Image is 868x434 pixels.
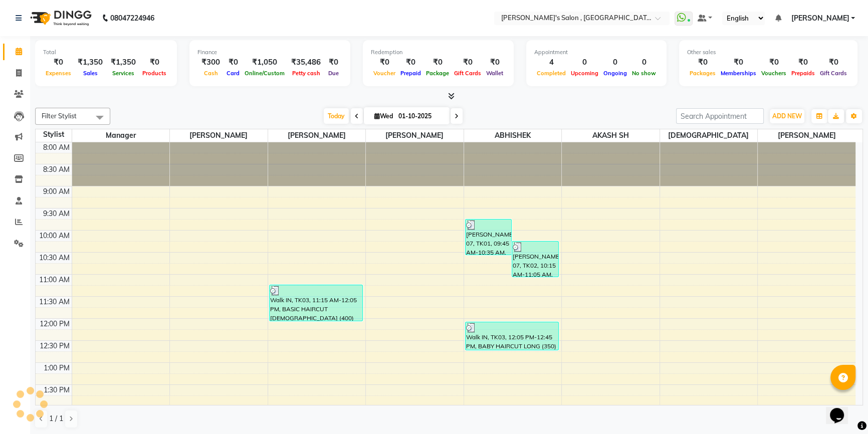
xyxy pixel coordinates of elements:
div: ₹0 [687,57,718,68]
input: Search Appointment [676,108,764,124]
span: Upcoming [568,70,601,77]
div: 8:00 AM [41,142,72,153]
div: 12:30 PM [38,341,72,351]
div: [PERSON_NAME] 07, TK01, 09:45 AM-10:35 AM, Advance Haircut With Senior Stylist (Wash + blowdry+ST... [466,220,512,255]
span: Vouchers [759,70,789,77]
span: Ongoing [601,70,629,77]
div: 0 [568,57,601,68]
div: 0 [629,57,659,68]
span: Completed [534,70,568,77]
span: Services [110,70,137,77]
div: 10:30 AM [37,253,72,263]
div: ₹1,050 [242,57,287,68]
span: Sales [81,70,100,77]
div: 12:00 PM [38,319,72,329]
span: Card [224,70,242,77]
div: ₹300 [197,57,224,68]
div: Total [43,48,169,57]
span: Online/Custom [242,70,287,77]
span: Packages [687,70,718,77]
span: Wed [372,112,395,120]
div: Stylist [36,129,72,140]
div: Appointment [534,48,659,57]
div: ₹0 [43,57,74,68]
span: Memberships [718,70,759,77]
div: 11:00 AM [37,275,72,285]
div: ₹35,486 [287,57,325,68]
span: Gift Cards [452,70,484,77]
div: 9:30 AM [41,208,72,219]
div: ₹0 [452,57,484,68]
span: Due [326,70,341,77]
div: Finance [197,48,342,57]
span: Cash [201,70,221,77]
span: [PERSON_NAME] [791,13,849,24]
div: ₹0 [224,57,242,68]
div: ₹0 [718,57,759,68]
img: logo [26,4,94,32]
span: ADD NEW [772,112,802,120]
div: Other sales [687,48,849,57]
div: [PERSON_NAME] 07, TK02, 10:15 AM-11:05 AM, Advance Haircut With Senior Stylist (Wash + blowdry+ST... [512,242,558,277]
div: 1:30 PM [42,385,72,395]
span: 1 / 1 [49,413,63,424]
span: [PERSON_NAME] [268,129,366,142]
div: ₹1,350 [107,57,140,68]
span: Filter Stylist [42,112,77,120]
div: ₹0 [759,57,789,68]
div: ₹0 [371,57,398,68]
div: ₹0 [140,57,169,68]
span: Voucher [371,70,398,77]
div: Walk IN, TK03, 12:05 PM-12:45 PM, BABY HAIRCUT LONG (350) [466,322,559,350]
span: Gift Cards [817,70,849,77]
span: AKASH SH [562,129,660,142]
span: Wallet [484,70,506,77]
div: 9:00 AM [41,186,72,197]
div: 10:00 AM [37,231,72,241]
span: Prepaids [789,70,817,77]
span: No show [629,70,659,77]
div: ₹0 [423,57,452,68]
div: Walk IN, TK03, 11:15 AM-12:05 PM, BASIC HAIRCUT [DEMOGRAPHIC_DATA] (400) [270,285,363,321]
div: ₹0 [789,57,817,68]
span: Petty cash [290,70,323,77]
div: Redemption [371,48,506,57]
span: Products [140,70,169,77]
span: [PERSON_NAME] [758,129,855,142]
div: 0 [601,57,629,68]
div: ₹0 [817,57,849,68]
div: ₹0 [484,57,506,68]
div: 8:30 AM [41,164,72,175]
div: 1:00 PM [42,363,72,373]
span: Manager [72,129,170,142]
span: [DEMOGRAPHIC_DATA] [660,129,758,142]
span: ABHISHEK [464,129,562,142]
iframe: chat widget [826,394,858,424]
span: Package [423,70,452,77]
div: ₹0 [398,57,423,68]
div: 4 [534,57,568,68]
span: Expenses [43,70,74,77]
button: ADD NEW [770,109,804,123]
input: 2025-10-01 [395,109,446,124]
div: ₹1,350 [74,57,107,68]
span: Prepaid [398,70,423,77]
b: 08047224946 [110,4,154,32]
span: Today [324,108,349,124]
div: 11:30 AM [37,297,72,307]
div: ₹0 [325,57,342,68]
span: [PERSON_NAME] [366,129,464,142]
span: [PERSON_NAME] [170,129,268,142]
